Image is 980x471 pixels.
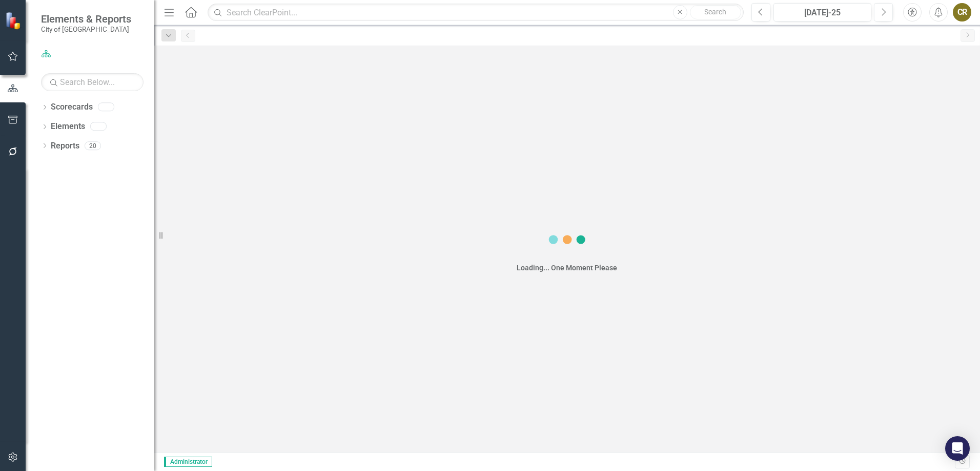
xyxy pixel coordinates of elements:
[945,436,970,461] div: Open Intercom Messenger
[164,457,212,467] span: Administrator
[704,8,726,16] span: Search
[51,140,79,152] a: Reports
[41,73,144,91] input: Search Below...
[690,5,741,19] button: Search
[517,263,617,273] div: Loading... One Moment Please
[41,13,131,25] span: Elements & Reports
[208,4,744,22] input: Search ClearPoint...
[85,141,101,150] div: 20
[51,121,85,133] a: Elements
[41,25,131,33] small: City of [GEOGRAPHIC_DATA]
[51,101,93,113] a: Scorecards
[777,7,868,19] div: [DATE]-25
[953,3,971,22] button: CR
[773,3,871,22] button: [DATE]-25
[5,12,23,30] img: ClearPoint Strategy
